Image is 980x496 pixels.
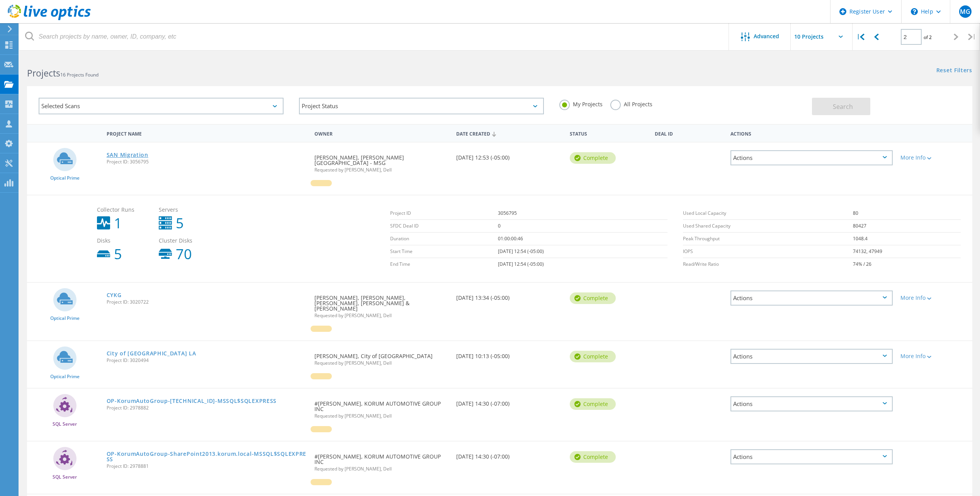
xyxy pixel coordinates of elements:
[570,451,616,463] div: Complete
[299,98,544,114] div: Project Status
[314,414,448,418] span: Requested by [PERSON_NAME], Dell
[107,464,307,469] span: Project ID: 2978881
[50,176,80,180] span: Optical Prime
[390,258,498,271] td: End Time
[390,233,498,245] td: Duration
[730,349,893,364] div: Actions
[311,341,452,373] div: [PERSON_NAME], City of [GEOGRAPHIC_DATA]
[314,168,448,172] span: Requested by [PERSON_NAME], Dell
[566,126,651,140] div: Status
[730,396,893,411] div: Actions
[853,207,960,220] td: 80
[683,207,853,220] td: Used Local Capacity
[50,374,80,379] span: Optical Prime
[390,220,498,233] td: SFDC Deal ID
[964,23,980,51] div: |
[159,238,213,243] span: Cluster Disks
[900,353,968,359] div: More Info
[107,292,122,298] a: CYKG
[924,34,932,41] span: of 2
[683,220,853,233] td: Used Shared Capacity
[853,258,960,271] td: 74% / 26
[159,207,213,212] span: Servers
[103,126,311,140] div: Project Name
[107,406,307,410] span: Project ID: 2978882
[853,233,960,245] td: 1048.4
[19,23,729,50] input: Search projects by name, owner, ID, company, etc
[53,475,77,479] span: SQL Server
[452,126,566,141] div: Date Created
[498,233,667,245] td: 01:00:00:46
[107,358,307,363] span: Project ID: 3020494
[60,71,99,78] span: 16 Projects Found
[390,245,498,258] td: Start Time
[833,102,853,111] span: Search
[39,98,284,114] div: Selected Scans
[8,16,91,22] a: Live Optics Dashboard
[610,100,652,107] label: All Projects
[498,258,667,271] td: [DATE] 12:54 (-05:00)
[53,422,77,426] span: SQL Server
[311,389,452,426] div: #[PERSON_NAME], KORUM AUTOMOTIVE GROUP INC
[936,68,972,74] a: Reset Filters
[107,300,307,304] span: Project ID: 3020722
[570,351,616,362] div: Complete
[683,258,853,271] td: Read/Write Ratio
[730,290,893,306] div: Actions
[390,207,498,220] td: Project ID
[27,67,60,79] b: Projects
[314,313,448,318] span: Requested by [PERSON_NAME], Dell
[853,220,960,233] td: 80427
[50,316,80,321] span: Optical Prime
[559,100,603,107] label: My Projects
[900,295,968,301] div: More Info
[853,245,960,258] td: 74132, 47949
[314,467,448,471] span: Requested by [PERSON_NAME], Dell
[853,23,868,51] div: |
[176,216,184,230] b: 5
[498,207,667,220] td: 3056795
[107,351,196,356] a: City of [GEOGRAPHIC_DATA] LA
[314,361,448,365] span: Requested by [PERSON_NAME], Dell
[727,126,897,140] div: Actions
[97,207,151,212] span: Collector Runs
[683,233,853,245] td: Peak Throughput
[452,341,566,367] div: [DATE] 10:13 (-05:00)
[730,449,893,464] div: Actions
[311,126,452,140] div: Owner
[900,155,968,160] div: More Info
[570,152,616,164] div: Complete
[730,150,893,165] div: Actions
[311,442,452,479] div: #[PERSON_NAME], KORUM AUTOMOTIVE GROUP INC
[812,98,870,115] button: Search
[107,398,277,404] a: OP-KorumAutoGroup-[TECHNICAL_ID]-MSSQL$SQLEXPRESS
[452,143,566,168] div: [DATE] 12:53 (-05:00)
[452,389,566,414] div: [DATE] 14:30 (-07:00)
[683,245,853,258] td: IOPS
[911,8,918,15] svg: \n
[107,160,307,164] span: Project ID: 3056795
[114,216,122,230] b: 1
[311,283,452,326] div: [PERSON_NAME], [PERSON_NAME], [PERSON_NAME], [PERSON_NAME] & [PERSON_NAME]
[960,8,970,15] span: MG
[176,247,192,261] b: 70
[570,398,616,410] div: Complete
[452,442,566,467] div: [DATE] 14:30 (-07:00)
[651,126,727,140] div: Deal Id
[107,152,148,158] a: SAN Migration
[570,292,616,304] div: Complete
[452,283,566,308] div: [DATE] 13:34 (-05:00)
[498,245,667,258] td: [DATE] 12:54 (-05:00)
[498,220,667,233] td: 0
[97,238,151,243] span: Disks
[754,34,779,39] span: Advanced
[311,143,452,180] div: [PERSON_NAME], [PERSON_NAME][GEOGRAPHIC_DATA] - MSG
[107,451,307,462] a: OP-KorumAutoGroup-SharePoint2013.korum.local-MSSQL$SQLEXPRESS
[114,247,122,261] b: 5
